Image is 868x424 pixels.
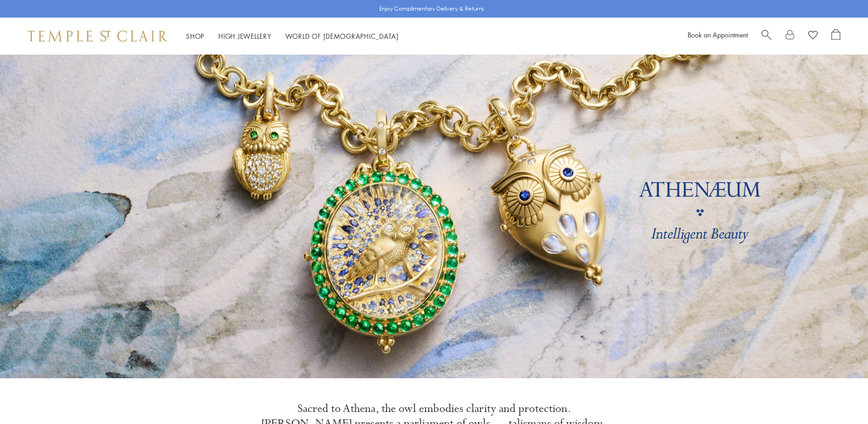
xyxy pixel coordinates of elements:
[688,30,748,39] a: Book an Appointment
[379,4,484,13] p: Enjoy Complimentary Delivery & Returns
[186,31,204,41] a: ShopShop
[28,31,167,42] img: Temple St. Clair
[808,29,818,43] a: View Wishlist
[285,31,399,41] a: World of [DEMOGRAPHIC_DATA]World of [DEMOGRAPHIC_DATA]
[762,29,771,43] a: Search
[218,31,271,41] a: High JewelleryHigh Jewellery
[186,31,399,42] nav: Main navigation
[831,29,840,43] a: Open Shopping Bag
